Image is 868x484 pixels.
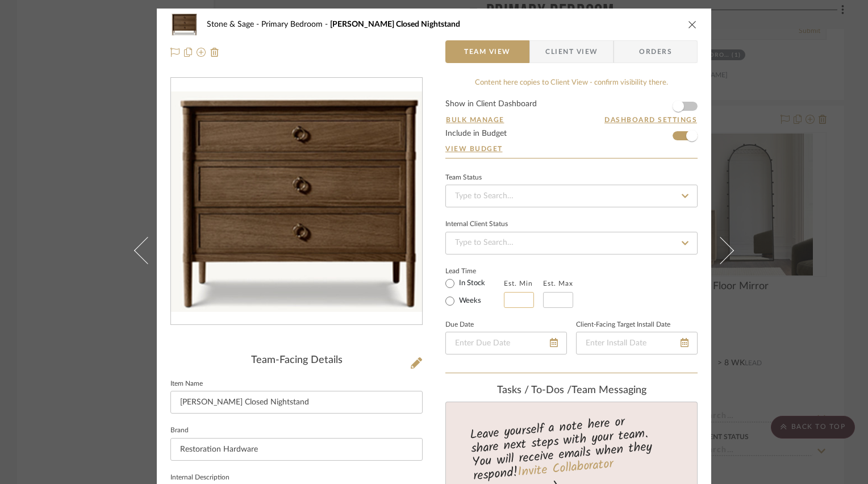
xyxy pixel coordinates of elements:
button: close [687,19,698,30]
input: Type to Search… [445,232,698,254]
a: View Budget [445,144,698,153]
label: Item Name [170,381,203,387]
label: Due Date [445,322,474,328]
img: 32c3b91a-11da-4909-8be1-05ee223c3ec4_48x40.jpg [170,13,198,36]
span: Primary Bedroom [261,20,330,28]
span: Team View [464,40,511,63]
div: 0 [171,91,422,312]
mat-radio-group: Select item type [445,276,504,308]
label: Lead Time [445,266,504,276]
label: Est. Max [543,279,573,287]
label: Est. Min [504,279,533,287]
button: Dashboard Settings [604,115,698,125]
input: Type to Search… [445,185,698,207]
label: Weeks [457,296,481,306]
a: Invite Collaborator [517,454,614,483]
div: Team Status [445,175,482,181]
span: Tasks / To-Dos / [497,385,571,395]
input: Enter Due Date [445,332,567,354]
input: Enter Install Date [576,332,698,354]
div: Content here copies to Client View - confirm visibility there. [445,77,698,89]
span: Orders [627,40,685,63]
span: Stone & Sage [207,20,261,28]
label: In Stock [457,278,485,289]
div: Team-Facing Details [170,354,423,367]
input: Enter Brand [170,438,423,461]
span: [PERSON_NAME] Closed Nightstand [330,20,460,28]
div: Internal Client Status [445,222,508,227]
div: team Messaging [445,385,698,397]
button: Bulk Manage [445,115,505,125]
label: Brand [170,428,189,433]
img: Remove from project [210,48,219,57]
label: Internal Description [170,475,229,481]
input: Enter Item Name [170,391,423,414]
span: Client View [545,40,598,63]
label: Client-Facing Target Install Date [576,322,670,328]
img: 32c3b91a-11da-4909-8be1-05ee223c3ec4_436x436.jpg [171,91,422,312]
